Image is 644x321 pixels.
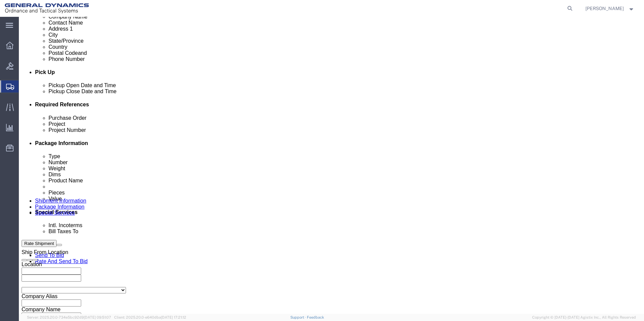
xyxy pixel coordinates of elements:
span: [DATE] 09:51:07 [84,315,111,319]
a: Support [290,315,307,319]
button: [PERSON_NAME] [585,4,635,12]
iframe: FS Legacy Container [19,17,644,314]
span: Server: 2025.20.0-734e5bc92d9 [27,315,111,319]
span: Britney Atkins [585,5,624,12]
span: Client: 2025.20.0-e640dba [114,315,186,319]
span: [DATE] 17:21:12 [161,315,186,319]
span: Copyright © [DATE]-[DATE] Agistix Inc., All Rights Reserved [532,315,636,320]
a: Feedback [307,315,324,319]
img: logo [5,3,89,13]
